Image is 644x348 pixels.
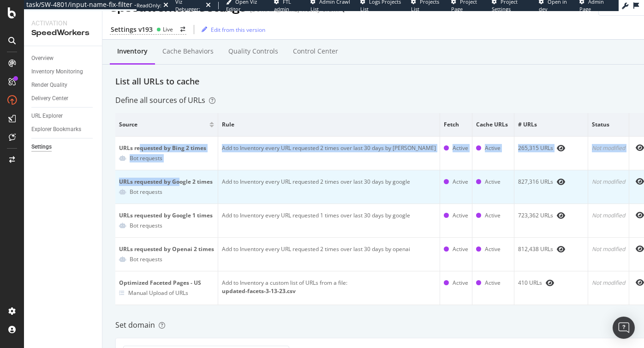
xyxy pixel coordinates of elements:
div: eye [557,212,565,219]
div: Active [485,279,501,287]
td: Add to Inventory every URL requested 2 times over last 30 days by [PERSON_NAME] [218,137,440,170]
div: Not modified [592,211,625,220]
div: Control Center [293,47,338,56]
div: Active [453,245,468,253]
button: Edit from this version [198,22,265,37]
a: Delivery Center [31,94,95,103]
div: Active [485,211,501,220]
div: Bot requests [130,255,162,263]
div: eye [636,279,644,286]
div: eye [636,245,644,252]
a: Inventory Monitoring [31,67,95,77]
div: Live [163,25,173,33]
div: Inventory [117,47,148,56]
div: Active [485,144,501,152]
td: Add to Inventory every URL requested 2 times over last 30 days by openai [218,238,440,271]
div: 827,316 URLs [518,178,584,186]
div: Active [485,245,501,253]
a: Settings [31,142,95,152]
td: Add to Inventory every URL requested 2 times over last 30 days by google [218,170,440,204]
div: Delivery Center [31,94,68,103]
div: Add to Inventory a custom list of URLs from a file: [222,279,436,287]
div: URL Explorer [31,111,63,121]
div: eye [636,178,644,185]
div: eye [557,144,565,152]
div: Not modified [592,144,625,152]
div: eye [636,211,644,219]
div: Active [453,279,468,287]
div: Render Quality [31,80,67,90]
a: Explorer Bookmarks [31,125,95,134]
div: eye [636,144,644,151]
div: Overview [31,54,54,63]
div: Not modified [592,279,625,287]
div: Explorer Bookmarks [31,125,81,134]
div: 723,362 URLs [518,211,584,220]
div: eye [557,246,565,253]
div: arrow-right-arrow-left [180,27,185,32]
a: Render Quality [31,80,95,90]
span: Source [119,120,207,129]
span: Fetch [444,120,466,129]
td: Add to Inventory every URL requested 1 times over last 30 days by google [218,204,440,238]
div: Bot requests [130,154,162,162]
div: Edit from this version [211,26,265,34]
div: 265,315 URLs [518,144,584,152]
span: Cache URLs [476,120,508,129]
a: URL Explorer [31,111,95,121]
div: Not modified [592,245,625,253]
div: Open Intercom Messenger [613,317,635,339]
div: Quality Controls [228,47,278,56]
div: Optimized Faceted Pages - US [119,279,214,287]
span: # URLs [518,120,582,129]
span: Rule [222,120,434,129]
div: Cache behaviors [162,47,214,56]
span: Status [592,120,623,129]
div: URLs requested by Openai 2 times [119,245,214,253]
div: 812,438 URLs [518,245,584,253]
div: Bot requests [130,188,162,196]
div: ReadOnly: [137,2,161,9]
a: Overview [31,54,95,63]
div: URLs requested by Google 1 times [119,211,214,220]
div: Activation [31,18,95,28]
div: URLs requested by Google 2 times [119,178,214,186]
div: Active [453,211,468,220]
div: eye [557,178,565,186]
div: updated-facets-3-13-23.csv [222,287,436,295]
div: 410 URLs [518,279,584,287]
div: Inventory Monitoring [31,67,83,77]
div: Define all sources of URLs [115,95,215,106]
div: eye [546,279,554,287]
div: Not modified [592,178,625,186]
div: Settings v193 [111,25,153,34]
div: Bot requests [130,222,162,229]
div: SpeedWorkers [31,28,95,38]
div: URLs requested by Bing 2 times [119,144,214,152]
div: Manual Upload of URLs [128,289,188,297]
div: Active [453,144,468,152]
div: Active [485,178,501,186]
div: Active [453,178,468,186]
div: Settings [31,142,52,152]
